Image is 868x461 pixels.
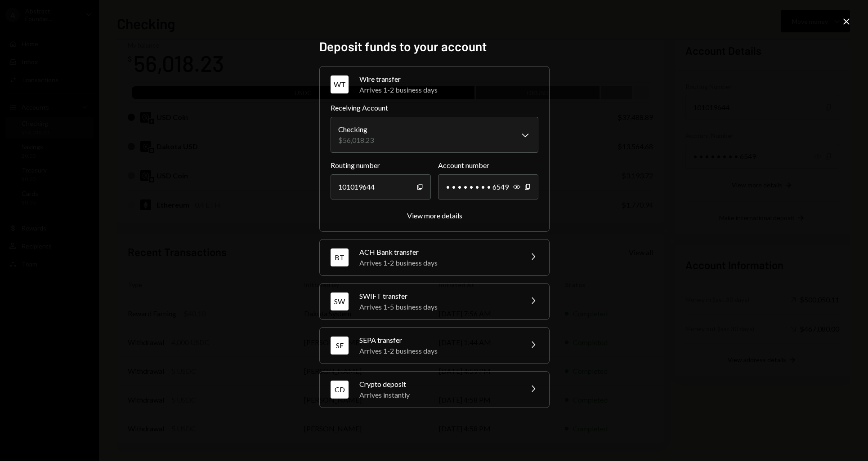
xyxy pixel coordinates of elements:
[331,160,431,171] label: Routing number
[359,390,517,400] div: Arrives instantly
[320,372,549,408] button: CDCrypto depositArrives instantly
[359,84,538,95] div: Arrives 1-2 business days
[331,102,538,113] label: Receiving Account
[320,66,549,102] button: WTWire transferArrives 1-2 business days
[331,75,349,93] div: WT
[331,381,349,399] div: CD
[331,174,431,199] div: 101019644
[331,337,349,355] div: SE
[320,284,549,319] button: SWSWIFT transferArrives 1-5 business days
[359,74,538,84] div: Wire transfer
[407,211,462,220] div: View more details
[407,211,462,221] button: View more details
[359,291,517,301] div: SWIFT transfer
[331,102,538,221] div: WTWire transferArrives 1-2 business days
[359,247,517,257] div: ACH Bank transfer
[320,328,549,363] button: SESEPA transferArrives 1-2 business days
[438,174,538,199] div: • • • • • • • • 6549
[359,335,517,346] div: SEPA transfer
[331,293,349,310] div: SW
[331,117,538,153] button: Receiving Account
[359,301,517,312] div: Arrives 1-5 business days
[359,346,517,356] div: Arrives 1-2 business days
[319,38,549,55] h2: Deposit funds to your account
[359,257,517,268] div: Arrives 1-2 business days
[359,379,517,390] div: Crypto deposit
[438,160,538,171] label: Account number
[320,239,549,275] button: BTACH Bank transferArrives 1-2 business days
[331,248,349,266] div: BT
